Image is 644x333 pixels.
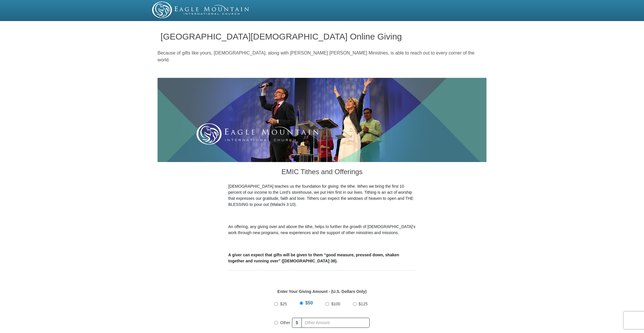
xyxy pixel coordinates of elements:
[277,289,366,294] strong: Enter Your Giving Amount - (U.S. Dollars Only)
[228,224,416,236] p: An offering, any giving over and above the tithe, helps to further the growth of [DEMOGRAPHIC_DAT...
[302,318,370,328] input: Other Amount
[152,1,250,18] img: EMIC
[158,50,486,63] p: Because of gifts like yours, [DEMOGRAPHIC_DATA], along with [PERSON_NAME] [PERSON_NAME] Ministrie...
[161,32,484,41] h1: [GEOGRAPHIC_DATA][DEMOGRAPHIC_DATA] Online Giving
[280,320,290,325] span: Other
[292,318,302,328] span: $
[228,253,399,263] b: A giver can expect that gifts will be given to them “good measure, pressed down, shaken together ...
[305,300,313,305] span: $50
[359,302,368,306] span: $125
[331,302,340,306] span: $100
[280,302,287,306] span: $25
[228,162,416,183] h3: EMIC Tithes and Offerings
[228,183,416,208] p: [DEMOGRAPHIC_DATA] teaches us the foundation for giving: the tithe. When we bring the first 10 pe...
